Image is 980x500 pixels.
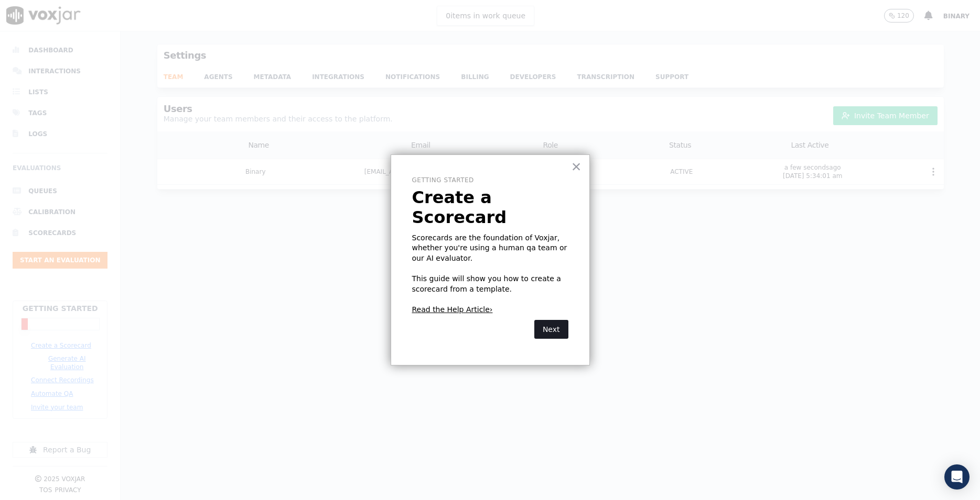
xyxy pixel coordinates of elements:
p: Create a Scorecard [412,187,568,228]
button: Next [534,320,568,339]
button: Close [572,158,581,175]
a: Read the Help Article› [412,305,493,314]
div: Open Intercom Messenger [944,464,970,490]
p: This guide will show you how to create a scorecard from a template. [412,274,568,294]
p: Getting Started [412,176,568,185]
p: Scorecards are the foundation of Voxjar, whether you're using a human qa team or our AI evaluator. [412,233,568,264]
